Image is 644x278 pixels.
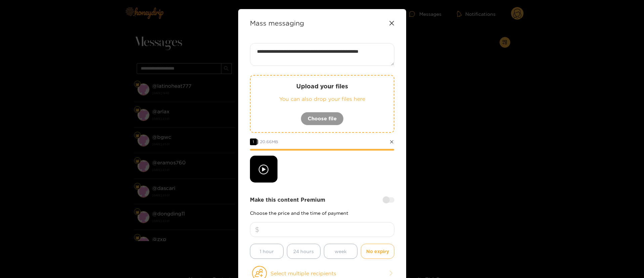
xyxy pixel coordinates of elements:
[250,196,325,204] strong: Make this content Premium
[260,140,278,144] span: 20.66 MB
[250,210,394,215] p: Choose the price and the time of payment
[287,244,320,259] button: 24 hours
[264,82,380,90] p: Upload your files
[366,247,389,255] span: No expiry
[324,244,357,259] button: week
[264,95,380,103] p: You can also drop your files here
[250,138,257,145] span: 1
[250,19,304,27] strong: Mass messaging
[293,247,314,255] span: 24 hours
[361,244,394,259] button: No expiry
[335,247,347,255] span: week
[250,244,284,259] button: 1 hour
[301,112,344,125] button: Choose file
[260,247,274,255] span: 1 hour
